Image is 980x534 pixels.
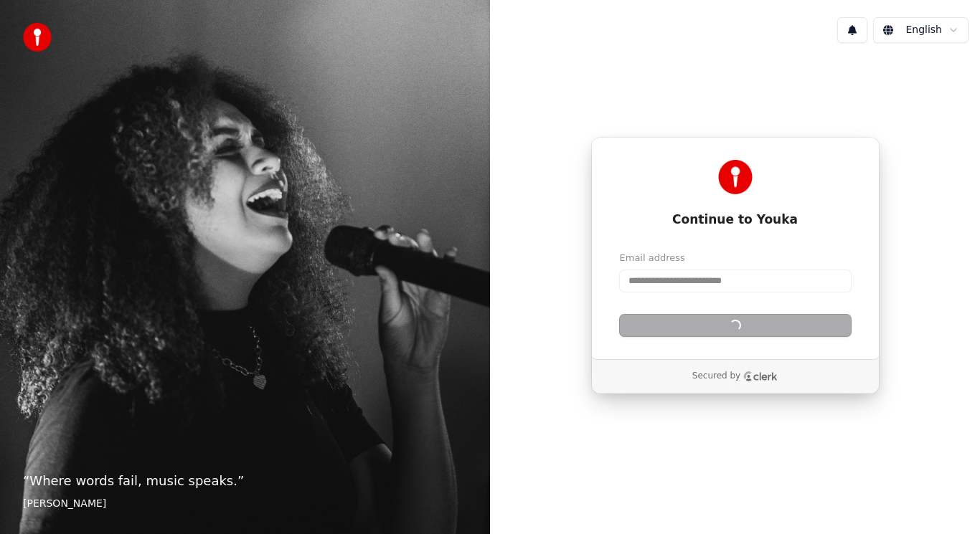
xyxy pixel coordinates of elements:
[23,471,467,491] p: “ Where words fail, music speaks. ”
[23,23,52,52] img: youka
[743,371,778,381] a: Clerk logo
[23,497,467,511] footer: [PERSON_NAME]
[692,371,740,382] p: Secured by
[620,211,851,229] h1: Continue to Youka
[718,160,753,194] img: Youka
